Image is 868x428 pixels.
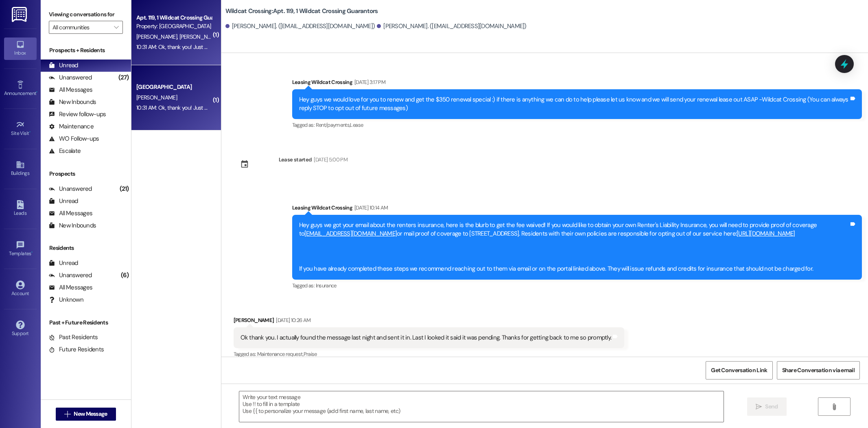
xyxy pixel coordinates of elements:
div: Residents [41,244,131,252]
div: Maintenance [49,122,94,131]
span: [PERSON_NAME] [179,33,220,40]
div: Unread [49,259,78,267]
div: [DATE] 3:17 PM [352,78,385,86]
div: Unknown [49,296,83,304]
label: Viewing conversations for [49,8,123,21]
span: Insurance [316,282,337,289]
span: Rent/payments , [316,121,350,128]
div: Future Residents [49,345,104,354]
div: Unread [49,197,78,205]
div: All Messages [49,283,92,292]
div: Apt. 119, 1 Wildcat Crossing Guarantors [136,13,212,22]
div: (6) [119,269,131,282]
button: New Message [56,408,116,421]
div: New Inbounds [49,221,96,230]
span: [PERSON_NAME] [136,33,179,40]
a: Templates • [4,238,37,260]
div: Tagged as: [234,348,625,360]
div: [DATE] 10:26 AM [274,316,310,324]
span: Maintenance request , [257,351,304,357]
a: Buildings [4,158,37,180]
div: Unanswered [49,73,92,82]
div: Past Residents [49,333,98,342]
div: [PERSON_NAME]. ([EMAIL_ADDRESS][DOMAIN_NAME]) [377,22,527,31]
div: Lease started [279,155,312,164]
i:  [756,404,762,410]
div: Unanswered [49,271,92,280]
div: Past + Future Residents [41,318,131,327]
span: [PERSON_NAME] [136,94,177,101]
div: (27) [116,71,131,84]
a: [EMAIL_ADDRESS][DOMAIN_NAME] [304,229,397,238]
div: All Messages [49,86,92,94]
i:  [831,404,837,410]
div: Leasing Wildcat Crossing [292,203,862,215]
div: 10:31 AM: Ok, thank you! Just wanted to make sure it did not get lost in the mail! We sometimes h... [136,43,798,51]
span: Praise [304,351,317,357]
div: [PERSON_NAME]. ([EMAIL_ADDRESS][DOMAIN_NAME]) [225,22,375,31]
span: Share Conversation via email [782,366,855,375]
div: Review follow-ups [49,110,106,119]
div: Hey guys we got your email about the renters insurance, here is the blurb to get the fee waived! ... [299,221,849,274]
button: Share Conversation via email [777,361,860,379]
div: [DATE] 10:14 AM [352,203,388,212]
div: Tagged as: [292,119,862,131]
a: Inbox [4,38,37,60]
div: New Inbounds [49,98,96,106]
div: [DATE] 5:00 PM [312,155,348,164]
div: Ok thank you. I actually found the message last night and sent it in. Last I looked it said it wa... [241,333,612,342]
div: Unread [49,61,78,70]
button: Send [747,397,787,416]
input: All communities [52,21,110,34]
span: Lease [350,121,363,128]
span: New Message [74,410,107,418]
div: [PERSON_NAME] [234,316,625,327]
a: Leads [4,198,37,220]
a: Account [4,278,37,300]
span: Send [765,402,778,411]
div: Leasing Wildcat Crossing [292,78,862,89]
a: Support [4,318,37,340]
div: (21) [118,183,131,195]
div: Hey guys we would love for you to renew and get the $350 renewal special :) if there is anything ... [299,95,849,113]
div: 10:31 AM: Ok, thank you! Just wanted to make sure it did not get lost in the mail! We sometimes h... [136,104,798,111]
b: Wildcat Crossing: Apt. 119, 1 Wildcat Crossing Guarantors [225,7,378,15]
span: • [29,129,31,135]
button: Get Conversation Link [706,361,772,379]
a: [URL][DOMAIN_NAME] [737,229,795,238]
div: All Messages [49,209,92,218]
i:  [114,24,118,31]
div: Unanswered [49,185,92,193]
a: Site Visit • [4,118,37,140]
span: • [36,89,37,95]
img: ResiDesk Logo [12,7,28,22]
div: Property: [GEOGRAPHIC_DATA] [136,22,212,31]
div: Escalate [49,147,81,155]
span: • [31,249,33,255]
div: Tagged as: [292,280,862,291]
div: Prospects + Residents [41,46,131,55]
div: Prospects [41,170,131,178]
i:  [64,411,70,417]
div: WO Follow-ups [49,135,99,143]
span: Get Conversation Link [711,366,767,375]
div: [GEOGRAPHIC_DATA] [136,83,212,91]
